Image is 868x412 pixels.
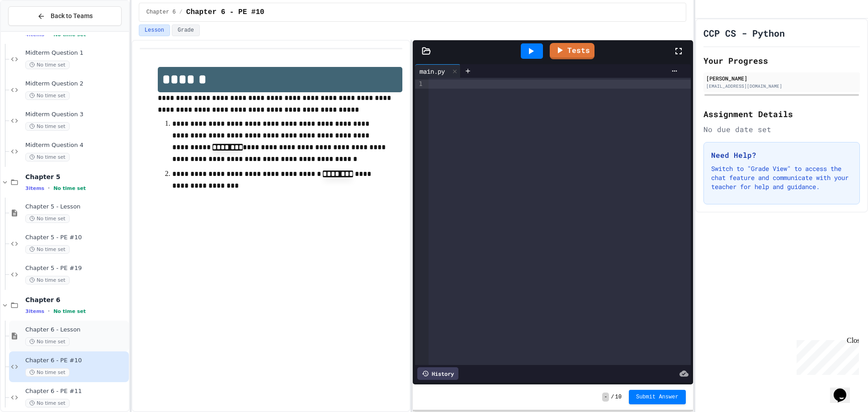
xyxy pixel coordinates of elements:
[8,6,122,26] button: Back to Teams
[25,234,127,242] span: Chapter 5 - PE #10
[25,91,70,100] span: No time set
[53,308,86,314] span: No time set
[706,74,857,82] div: [PERSON_NAME]
[25,111,127,118] span: Midterm Question 3
[146,9,176,16] span: Chapter 6
[602,393,609,402] span: -
[25,388,127,395] span: Chapter 6 - PE #11
[629,390,686,404] button: Submit Answer
[25,203,127,211] span: Chapter 5 - Lesson
[48,185,50,192] span: •
[25,308,44,314] span: 3 items
[48,308,50,315] span: •
[25,122,70,131] span: No time set
[179,9,183,16] span: /
[25,368,70,377] span: No time set
[51,11,93,21] span: Back to Teams
[415,80,424,89] div: 1
[611,393,614,401] span: /
[25,245,70,254] span: No time set
[703,54,860,67] h2: Your Progress
[25,326,127,334] span: Chapter 6 - Lesson
[415,64,461,78] div: main.py
[25,142,127,149] span: Midterm Question 4
[25,173,127,181] span: Chapter 5
[25,185,44,191] span: 3 items
[25,49,127,57] span: Midterm Question 1
[25,357,127,365] span: Chapter 6 - PE #10
[25,265,127,272] span: Chapter 5 - PE #19
[25,61,70,69] span: No time set
[25,276,70,284] span: No time set
[417,367,458,380] div: History
[615,393,622,401] span: 10
[703,108,860,120] h2: Assignment Details
[4,4,62,57] div: Chat with us now!Close
[25,399,70,407] span: No time set
[415,66,449,76] div: main.py
[703,27,785,39] h1: CCP CS - Python
[550,43,594,59] a: Tests
[25,80,127,88] span: Midterm Question 2
[25,214,70,223] span: No time set
[25,337,70,346] span: No time set
[703,124,860,135] div: No due date set
[830,376,859,403] iframe: chat widget
[711,150,852,161] h3: Need Help?
[139,24,170,36] button: Lesson
[172,24,200,36] button: Grade
[25,296,127,304] span: Chapter 6
[793,336,859,375] iframe: chat widget
[186,7,264,18] span: Chapter 6 - PE #10
[711,164,852,191] p: Switch to "Grade View" to access the chat feature and communicate with your teacher for help and ...
[53,185,86,191] span: No time set
[636,393,679,401] span: Submit Answer
[706,83,857,90] div: [EMAIL_ADDRESS][DOMAIN_NAME]
[25,153,70,161] span: No time set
